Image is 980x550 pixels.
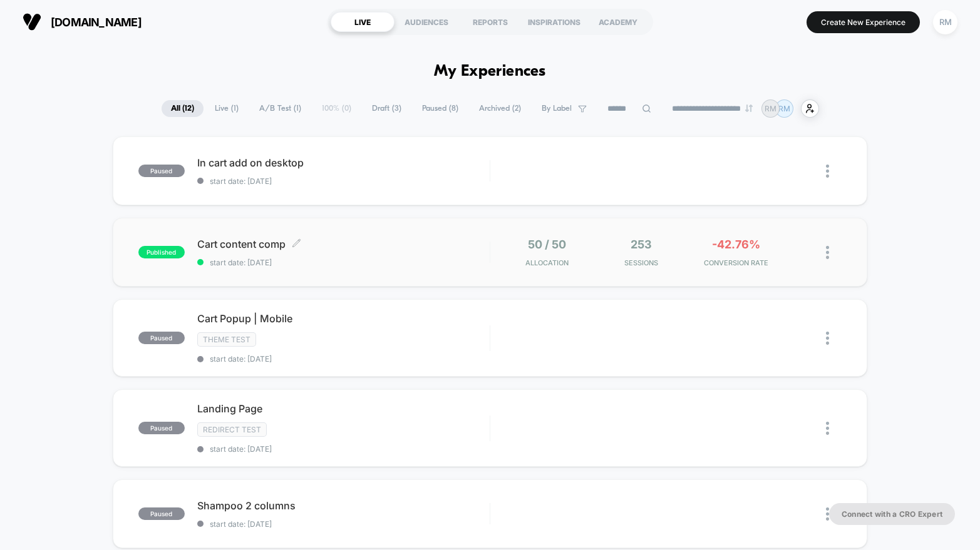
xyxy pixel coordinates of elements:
[19,12,145,32] button: [DOMAIN_NAME]
[197,402,490,415] span: Landing Page
[586,12,650,32] div: ACADEMY
[162,100,204,117] span: All ( 12 )
[929,9,961,35] button: RM
[250,100,311,117] span: A/B Test ( 1 )
[829,503,955,525] button: Connect with a CRO Expert
[692,258,780,267] span: CONVERSION RATE
[23,13,41,31] img: Visually logo
[138,332,185,344] span: paused
[197,156,490,169] span: In cart add on desktop
[826,507,829,521] img: close
[363,100,411,117] span: Draft ( 3 )
[826,246,829,259] img: close
[778,104,790,113] p: RM
[933,10,957,34] div: RM
[712,238,760,251] span: -42.76%
[331,12,395,32] div: LIVE
[197,238,490,250] span: Cart content comp
[597,258,686,267] span: Sessions
[197,258,490,267] span: start date: [DATE]
[51,16,142,29] span: [DOMAIN_NAME]
[197,312,490,325] span: Cart Popup | Mobile
[745,104,753,112] img: end
[434,63,546,81] h1: My Experiences
[395,12,458,32] div: AUDIENCES
[205,100,248,117] span: Live ( 1 )
[631,238,652,251] span: 253
[138,165,185,177] span: paused
[470,100,530,117] span: Archived ( 2 )
[197,499,490,512] span: Shampoo 2 columns
[138,507,185,520] span: paused
[197,332,256,347] span: Theme Test
[197,444,490,454] span: start date: [DATE]
[542,104,572,113] span: By Label
[826,165,829,178] img: close
[197,176,490,186] span: start date: [DATE]
[197,354,490,364] span: start date: [DATE]
[138,422,185,434] span: paused
[525,258,569,267] span: Allocation
[197,422,267,437] span: Redirect Test
[528,238,566,251] span: 50 / 50
[765,104,776,113] p: RM
[826,422,829,435] img: close
[138,246,185,258] span: published
[458,12,522,32] div: REPORTS
[197,519,490,529] span: start date: [DATE]
[413,100,468,117] span: Paused ( 8 )
[826,332,829,345] img: close
[807,11,920,33] button: Create New Experience
[522,12,586,32] div: INSPIRATIONS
